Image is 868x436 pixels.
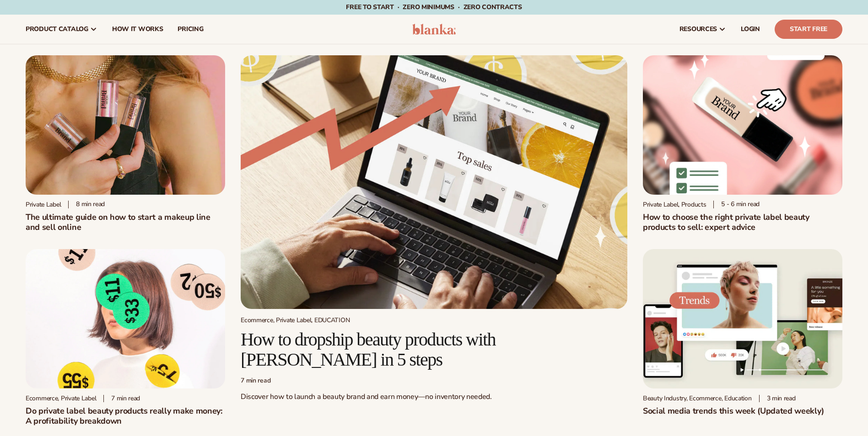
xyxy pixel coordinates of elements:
[346,3,522,11] span: Free to start · ZERO minimums · ZERO contracts
[643,406,842,416] h2: Social media trends this week (Updated weekly)
[26,26,88,33] span: product catalog
[26,249,225,388] img: Profitability of private label company
[241,392,627,402] p: Discover how to launch a beauty brand and earn money—no inventory needed.
[733,15,767,44] a: LOGIN
[643,249,842,416] a: Social media trends this week (Updated weekly) Beauty Industry, Ecommerce, Education 3 min readSo...
[105,15,171,44] a: How It Works
[412,24,456,35] img: logo
[26,55,225,232] a: Person holding branded make up with a solid pink background Private label 8 min readThe ultimate ...
[241,377,627,385] div: 7 min read
[26,249,225,426] a: Profitability of private label company Ecommerce, Private Label 7 min readDo private label beauty...
[759,395,796,403] div: 3 min read
[26,394,96,402] div: Ecommerce, Private Label
[170,15,210,44] a: pricing
[241,316,627,324] div: Ecommerce, Private Label, EDUCATION
[643,212,842,232] h2: How to choose the right private label beauty products to sell: expert advice
[241,55,627,309] img: Growing money with ecommerce
[672,15,733,44] a: resources
[241,330,627,370] h2: How to dropship beauty products with [PERSON_NAME] in 5 steps
[741,26,760,33] span: LOGIN
[643,394,752,402] div: Beauty Industry, Ecommerce, Education
[679,26,717,33] span: resources
[68,201,105,208] div: 8 min read
[643,55,842,232] a: Private Label Beauty Products Click Private Label, Products 5 - 6 min readHow to choose the right...
[112,26,163,33] span: How It Works
[26,212,225,232] h1: The ultimate guide on how to start a makeup line and sell online
[241,55,627,409] a: Growing money with ecommerce Ecommerce, Private Label, EDUCATION How to dropship beauty products ...
[775,20,842,39] a: Start Free
[18,15,105,44] a: product catalog
[103,395,140,403] div: 7 min read
[643,55,842,195] img: Private Label Beauty Products Click
[178,26,203,33] span: pricing
[26,55,225,195] img: Person holding branded make up with a solid pink background
[26,201,61,208] div: Private label
[713,201,760,208] div: 5 - 6 min read
[26,406,225,426] h2: Do private label beauty products really make money: A profitability breakdown
[643,249,842,388] img: Social media trends this week (Updated weekly)
[643,201,706,208] div: Private Label, Products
